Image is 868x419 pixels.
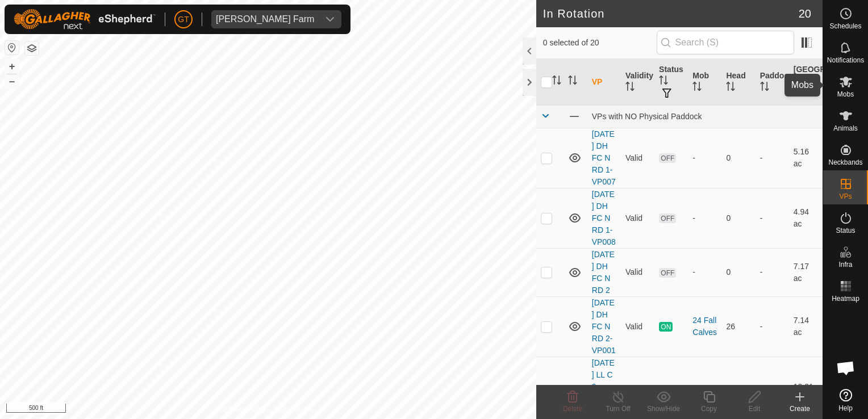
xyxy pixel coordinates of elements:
[178,14,189,26] span: GT
[833,125,858,132] span: Animals
[692,212,717,224] div: -
[659,77,668,86] p-sorticon: Activate to sort
[543,37,657,49] span: 0 selected of 20
[211,10,319,28] span: Thoren Farm
[789,188,823,248] td: 4.94 ac
[721,128,755,188] td: 0
[827,57,864,64] span: Notifications
[686,404,732,414] div: Copy
[319,10,341,28] div: dropdown trigger
[823,384,868,416] a: Help
[14,9,156,30] img: Gallagher Logo
[692,315,717,338] div: 24 Fall Calves
[756,128,789,188] td: -
[756,248,789,296] td: -
[756,188,789,248] td: -
[692,83,702,93] p-sorticon: Activate to sort
[692,152,717,164] div: -
[592,129,616,186] a: [DATE] DH FC N RD 1-VP007
[659,153,676,163] span: OFF
[732,404,777,414] div: Edit
[839,193,852,200] span: VPs
[692,266,717,278] div: -
[587,59,621,106] th: VP
[789,296,823,357] td: 7.14 ac
[621,188,654,248] td: Valid
[836,227,855,234] span: Status
[721,188,755,248] td: 0
[621,59,654,106] th: Validity
[592,250,615,295] a: [DATE] DH FC N RD 2
[838,261,852,268] span: Infra
[837,91,854,98] span: Mobs
[657,31,794,55] input: Search (S)
[563,405,583,413] span: Delete
[828,159,862,166] span: Neckbands
[688,59,721,106] th: Mob
[654,59,688,106] th: Status
[625,83,635,93] p-sorticon: Activate to sort
[621,128,654,188] td: Valid
[659,322,673,332] span: ON
[756,296,789,357] td: -
[777,404,823,414] div: Create
[592,298,616,355] a: [DATE] DH FC N RD 2-VP001
[829,351,863,385] div: Open chat
[789,128,823,188] td: 5.16 ac
[641,404,686,414] div: Show/Hide
[832,295,859,302] span: Heatmap
[568,77,577,86] p-sorticon: Activate to sort
[592,112,818,121] div: VPs with NO Physical Paddock
[621,296,654,357] td: Valid
[595,404,641,414] div: Turn Off
[756,59,789,106] th: Paddock
[592,190,616,246] a: [DATE] DH FC N RD 1-VP008
[25,41,39,55] button: Map Layers
[829,23,861,30] span: Schedules
[789,248,823,296] td: 7.17 ac
[223,404,266,414] a: Privacy Policy
[621,248,654,296] td: Valid
[659,268,676,278] span: OFF
[721,59,755,106] th: Head
[5,74,19,88] button: –
[789,59,823,106] th: [GEOGRAPHIC_DATA] Area
[552,77,561,86] p-sorticon: Activate to sort
[216,15,314,24] div: [PERSON_NAME] Farm
[5,60,19,73] button: +
[760,83,769,93] p-sorticon: Activate to sort
[721,248,755,296] td: 0
[838,405,853,412] span: Help
[799,5,811,22] span: 20
[659,213,676,223] span: OFF
[721,296,755,357] td: 26
[726,83,735,93] p-sorticon: Activate to sort
[5,41,19,55] button: Reset Map
[279,404,313,414] a: Contact Us
[794,89,803,98] p-sorticon: Activate to sort
[543,7,799,20] h2: In Rotation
